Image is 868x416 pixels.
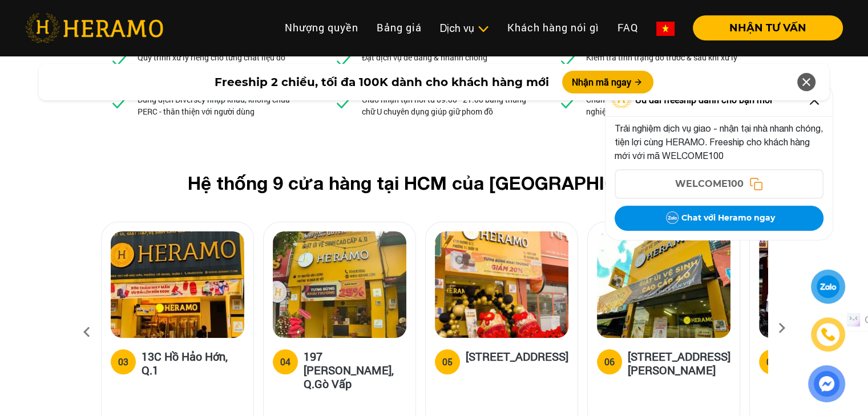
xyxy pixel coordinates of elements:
a: NHẬN TƯ VẤN [684,23,843,33]
a: phone-icon [813,319,843,350]
span: Freeship 2 chiều, tối đa 100K dành cho khách hàng mới [214,74,548,91]
img: vn-flag.png [656,22,675,36]
img: heramo-13c-ho-hao-hon-quan-1 [111,231,244,338]
div: 04 [280,355,290,369]
div: Dịch vụ [440,21,489,36]
a: Khách hàng nói gì [498,15,608,40]
h5: 197 [PERSON_NAME], Q.Gò Vấp [304,349,406,390]
div: 06 [604,355,615,369]
img: heramo-logo.png [25,13,163,43]
div: 03 [118,355,128,369]
h5: [STREET_ADDRESS][PERSON_NAME] [628,349,730,377]
button: Nhận mã ngay [562,71,653,93]
button: Chat với Heramo ngay [615,206,823,231]
p: Trải nghiệm dịch vụ giao - nhận tại nhà nhanh chóng, tiện lợi cùng HERAMO. Freeship cho khách hàn... [615,121,823,162]
div: 05 [442,355,453,369]
a: FAQ [608,15,647,40]
img: phone-icon [821,328,835,341]
h2: Hệ thống 9 cửa hàng tại HCM của [GEOGRAPHIC_DATA] [119,172,749,194]
a: Bảng giá [368,15,431,40]
img: subToggleIcon [477,23,489,35]
img: heramo-197-nguyen-van-luong [273,231,406,338]
h5: [STREET_ADDRESS] [466,349,568,372]
img: heramo-179b-duong-3-thang-2-phuong-11-quan-10 [435,231,568,338]
h5: 13C Hồ Hảo Hớn, Q.1 [142,349,244,377]
a: Nhượng quyền [276,15,368,40]
img: Zalo [663,209,681,227]
div: 07 [766,355,777,369]
span: WELCOME100 [675,177,744,191]
img: heramo-314-le-van-viet-phuong-tang-nhon-phu-b-quan-9 [597,231,730,338]
button: NHẬN TƯ VẤN [693,15,843,40]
